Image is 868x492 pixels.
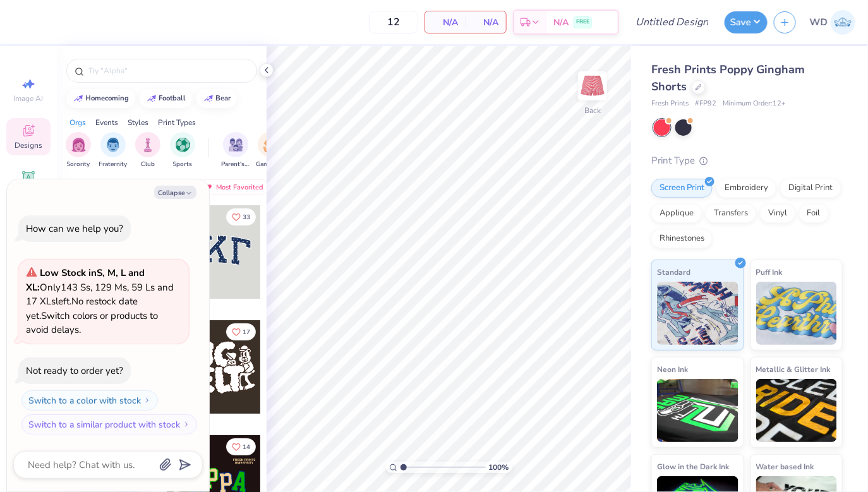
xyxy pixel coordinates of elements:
[810,15,828,30] span: WD
[66,89,135,108] button: homecoming
[473,16,498,29] span: N/A
[584,105,601,116] div: Back
[756,363,831,376] span: Metallic & Glitter Ink
[657,379,738,442] img: Neon Ink
[243,329,250,335] span: 17
[26,267,174,336] span: Only 143 Ss, 129 Ms, 59 Ls and 17 XLs left. Switch colors or products to avoid delays.
[66,132,91,169] button: filter button
[221,160,250,169] span: Parent's Weekend
[71,138,86,152] img: Sorority Image
[756,379,838,442] img: Metallic & Glitter Ink
[221,132,250,169] div: filter for Parent's Weekend
[760,204,795,223] div: Vinyl
[810,10,855,35] a: WD
[706,204,756,223] div: Transfers
[263,138,278,152] img: Game Day Image
[256,160,285,169] span: Game Day
[66,132,91,169] div: filter for Sorority
[369,11,418,33] input: – –
[173,160,193,169] span: Sports
[14,93,44,104] span: Image AI
[243,214,250,220] span: 33
[67,160,90,169] span: Sorority
[716,179,776,198] div: Embroidery
[140,89,192,108] button: football
[87,64,249,77] input: Try "Alpha"
[651,179,713,198] div: Screen Print
[69,117,86,128] div: Orgs
[256,132,285,169] button: filter button
[725,11,768,33] button: Save
[135,132,160,169] button: filter button
[86,95,130,102] div: homecoming
[243,444,250,450] span: 14
[73,95,83,102] img: trend_line.gif
[21,390,158,411] button: Switch to a color with stock
[99,160,128,169] span: Fraternity
[158,117,196,128] div: Print Types
[651,153,843,168] div: Print Type
[657,282,738,345] img: Standard
[723,99,786,109] span: Minimum Order: 12 +
[141,160,155,169] span: Club
[226,323,256,340] button: Like
[170,132,195,169] button: filter button
[26,295,138,322] span: No restock date yet.
[26,364,123,377] div: Not ready to order yet?
[196,89,237,108] button: bear
[141,138,155,152] img: Club Image
[221,132,250,169] button: filter button
[576,18,589,27] span: FREE
[26,267,145,294] strong: Low Stock in S, M, L and XL :
[651,62,805,94] span: Fresh Prints Poppy Gingham Shorts
[95,117,118,128] div: Events
[553,16,569,29] span: N/A
[170,132,195,169] div: filter for Sports
[203,95,214,102] img: trend_line.gif
[106,138,120,152] img: Fraternity Image
[651,204,702,223] div: Applique
[183,421,190,428] img: Switch to a similar product with stock
[756,265,783,279] span: Puff Ink
[143,397,151,404] img: Switch to a color with stock
[651,99,689,109] span: Fresh Prints
[625,9,718,35] input: Untitled Design
[695,99,716,109] span: # FP92
[154,186,196,199] button: Collapse
[580,73,605,99] img: Back
[99,132,128,169] button: filter button
[198,179,269,195] div: Most Favorited
[657,265,690,279] span: Standard
[15,140,42,150] span: Designs
[21,414,197,435] button: Switch to a similar product with stock
[756,460,814,473] span: Water based Ink
[256,132,285,169] div: filter for Game Day
[226,438,256,455] button: Like
[657,460,729,473] span: Glow in the Dark Ink
[176,138,190,152] img: Sports Image
[651,229,713,248] div: Rhinestones
[26,222,123,235] div: How can we help you?
[780,179,841,198] div: Digital Print
[159,95,186,102] div: football
[128,117,148,128] div: Styles
[216,95,231,102] div: bear
[229,138,243,152] img: Parent's Weekend Image
[147,95,157,102] img: trend_line.gif
[799,204,829,223] div: Foil
[99,132,128,169] div: filter for Fraternity
[831,10,855,35] img: William Dal Porto
[433,16,458,29] span: N/A
[489,462,509,473] span: 100 %
[657,363,688,376] span: Neon Ink
[756,282,838,345] img: Puff Ink
[135,132,160,169] div: filter for Club
[226,208,256,225] button: Like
